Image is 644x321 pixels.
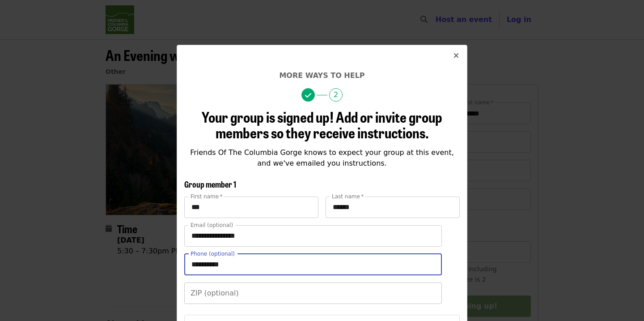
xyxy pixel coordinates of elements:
[453,51,459,60] i: times icon
[305,91,311,100] i: check icon
[329,88,343,102] span: 2
[184,197,318,218] input: First name
[184,254,442,275] input: Phone (optional)
[332,194,364,199] label: Last name
[279,71,364,80] span: More ways to help
[191,223,233,228] label: Email (optional)
[184,225,442,247] input: Email (optional)
[445,45,467,67] button: Close
[190,148,454,167] span: Friends Of The Columbia Gorge knows to expect your group at this event, and we've emailed you ins...
[184,178,236,190] span: Group member 1
[184,282,442,304] input: ZIP (optional)
[202,106,442,143] span: Your group is signed up! Add or invite group members so they receive instructions.
[326,197,460,218] input: Last name
[191,194,223,199] label: First name
[191,251,235,257] label: Phone (optional)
